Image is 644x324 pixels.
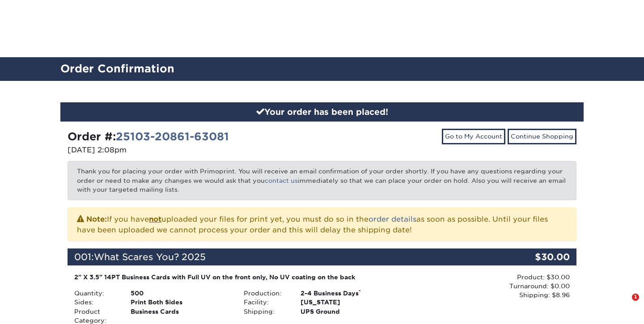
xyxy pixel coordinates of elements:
[265,177,298,184] a: contact us
[614,294,635,315] iframe: Intercom live chat
[237,307,293,316] div: Shipping:
[294,289,407,298] div: 2-4 Business Days
[68,130,229,143] strong: Order #:
[294,298,407,307] div: [US_STATE]
[68,161,576,200] p: Thank you for placing your order with Primoprint. You will receive an email confirmation of your ...
[94,252,206,262] span: What Scares You? 2025
[442,129,505,144] a: Go to My Account
[124,289,237,298] div: 500
[68,289,124,298] div: Quantity:
[54,61,590,77] h2: Order Confirmation
[294,307,407,316] div: UPS Ground
[74,273,400,282] div: 2" X 3.5" 14PT Business Cards with Full UV on the front only, No UV coating on the back
[77,213,567,236] p: If you have uploaded your files for print yet, you must do so in the as soon as possible. Until y...
[491,248,576,265] div: $30.00
[632,294,639,301] span: 1
[68,248,491,265] div: 001:
[149,215,161,223] b: not
[508,129,576,144] a: Continue Shopping
[407,273,570,300] div: Product: $30.00 Turnaround: $0.00 Shipping: $8.96
[60,102,584,122] div: Your order has been placed!
[68,298,124,307] div: Sides:
[124,298,237,307] div: Print Both Sides
[68,145,315,156] p: [DATE] 2:08pm
[86,215,107,223] strong: Note:
[369,215,416,223] a: order details
[237,298,293,307] div: Facility:
[237,289,293,298] div: Production:
[116,130,229,143] a: 25103-20861-63081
